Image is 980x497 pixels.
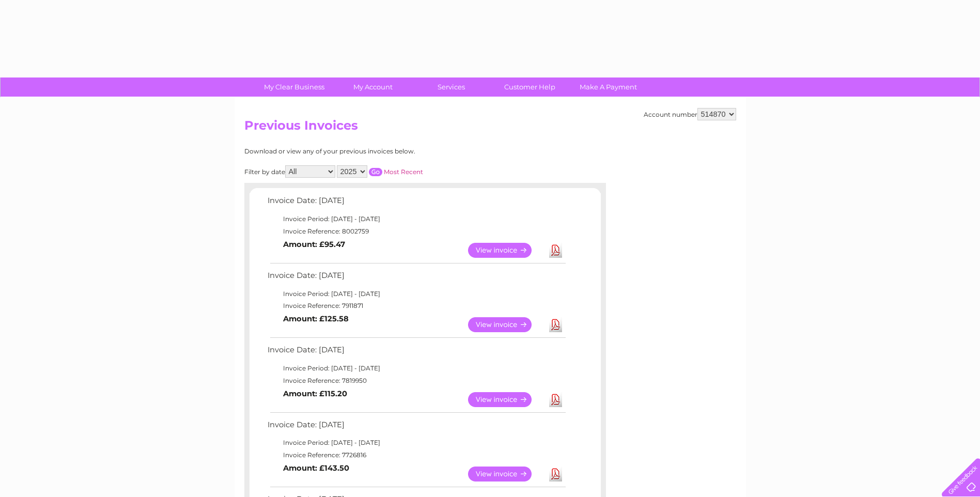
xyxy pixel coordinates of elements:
[283,463,349,473] b: Amount: £143.50
[283,389,347,398] b: Amount: £115.20
[566,77,651,97] a: Make A Payment
[265,418,567,437] td: Invoice Date: [DATE]
[409,77,494,97] a: Services
[549,317,562,332] a: Download
[468,243,544,258] a: View
[549,243,562,258] a: Download
[468,317,544,332] a: View
[265,194,567,213] td: Invoice Date: [DATE]
[244,165,516,178] div: Filter by date
[252,77,337,97] a: My Clear Business
[244,148,516,155] div: Download or view any of your previous invoices below.
[265,213,567,225] td: Invoice Period: [DATE] - [DATE]
[244,118,736,138] h2: Previous Invoices
[330,77,415,97] a: My Account
[644,108,736,120] div: Account number
[549,392,562,407] a: Download
[265,225,567,238] td: Invoice Reference: 8002759
[468,467,544,482] a: View
[549,467,562,482] a: Download
[487,77,572,97] a: Customer Help
[283,314,349,323] b: Amount: £125.58
[384,168,423,176] a: Most Recent
[265,300,567,312] td: Invoice Reference: 7911871
[468,392,544,407] a: View
[265,343,567,362] td: Invoice Date: [DATE]
[283,240,345,249] b: Amount: £95.47
[265,437,567,449] td: Invoice Period: [DATE] - [DATE]
[265,269,567,288] td: Invoice Date: [DATE]
[265,375,567,387] td: Invoice Reference: 7819950
[265,362,567,375] td: Invoice Period: [DATE] - [DATE]
[265,449,567,461] td: Invoice Reference: 7726816
[265,288,567,300] td: Invoice Period: [DATE] - [DATE]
